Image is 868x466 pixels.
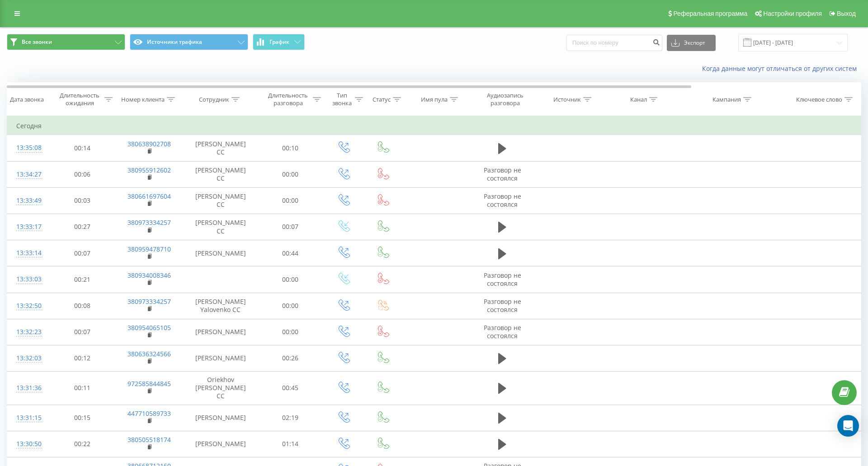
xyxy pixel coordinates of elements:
[257,431,323,457] td: 01:14
[184,345,257,371] td: [PERSON_NAME]
[184,214,257,240] td: [PERSON_NAME] СС
[184,161,257,187] td: [PERSON_NAME] CC
[257,135,323,161] td: 00:10
[257,345,323,371] td: 00:26
[484,271,521,288] span: Разговор не состоялся
[796,96,842,103] div: Ключевое слово
[667,35,716,51] button: Экспорт
[49,187,115,214] td: 00:03
[763,10,822,17] span: Настройки профиля
[127,409,171,418] a: 447710589733
[257,214,323,240] td: 00:07
[269,39,289,45] span: График
[49,135,115,161] td: 00:14
[127,140,171,148] a: 380638902708
[253,34,305,50] button: График
[7,117,861,135] td: Сегодня
[257,405,323,431] td: 02:19
[16,297,40,315] div: 13:32:50
[257,187,323,214] td: 00:00
[479,92,532,107] div: Аудиозапись разговора
[566,35,662,51] input: Поиск по номеру
[484,297,521,314] span: Разговор не состоялся
[16,270,40,288] div: 13:33:03
[49,266,115,293] td: 00:21
[257,319,323,345] td: 00:00
[49,214,115,240] td: 00:27
[16,166,40,183] div: 13:34:27
[49,372,115,405] td: 00:11
[49,240,115,266] td: 00:07
[184,293,257,319] td: [PERSON_NAME] Yalovenko CC
[49,405,115,431] td: 00:15
[16,139,40,157] div: 13:35:08
[257,161,323,187] td: 00:00
[184,240,257,266] td: [PERSON_NAME]
[16,409,40,427] div: 13:31:15
[837,10,856,17] span: Выход
[121,96,165,103] div: Номер клиента
[630,96,647,103] div: Канал
[331,92,353,107] div: Тип звонка
[184,135,257,161] td: [PERSON_NAME] CC
[127,435,171,444] a: 380505518174
[127,166,171,174] a: 380955912602
[712,96,741,103] div: Кампания
[184,319,257,345] td: [PERSON_NAME]
[421,96,448,103] div: Имя пула
[257,266,323,293] td: 00:00
[257,372,323,405] td: 00:45
[199,96,229,103] div: Сотрудник
[127,218,171,227] a: 380973334257
[16,379,40,397] div: 13:31:36
[57,92,103,107] div: Длительность ожидания
[49,345,115,371] td: 00:12
[49,319,115,345] td: 00:07
[16,244,40,262] div: 13:33:14
[127,245,171,253] a: 380959478710
[484,166,521,182] span: Разговор не состоялся
[837,415,859,437] div: Open Intercom Messenger
[16,323,40,341] div: 13:32:23
[127,379,171,388] a: 972585844845
[127,323,171,332] a: 380954065105
[127,349,171,358] a: 380636324566
[16,192,40,210] div: 13:33:49
[184,372,257,405] td: Oriekhov [PERSON_NAME] CC
[373,96,391,103] div: Статус
[184,405,257,431] td: [PERSON_NAME]
[49,293,115,319] td: 00:08
[130,34,248,50] button: Источники трафика
[16,349,40,367] div: 13:32:03
[553,96,581,103] div: Источник
[7,34,125,50] button: Все звонки
[127,271,171,280] a: 380934008346
[127,192,171,200] a: 380661697604
[49,161,115,187] td: 00:06
[10,96,44,103] div: Дата звонка
[257,293,323,319] td: 00:00
[257,240,323,266] td: 00:44
[484,323,521,340] span: Разговор не состоялся
[673,10,747,17] span: Реферальная программа
[265,92,311,107] div: Длительность разговора
[184,431,257,457] td: [PERSON_NAME]
[484,192,521,209] span: Разговор не состоялся
[16,435,40,453] div: 13:30:50
[702,64,861,73] a: Когда данные могут отличаться от других систем
[16,218,40,236] div: 13:33:17
[127,297,171,306] a: 380973334257
[184,187,257,214] td: [PERSON_NAME] CC
[49,431,115,457] td: 00:22
[22,38,52,46] span: Все звонки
